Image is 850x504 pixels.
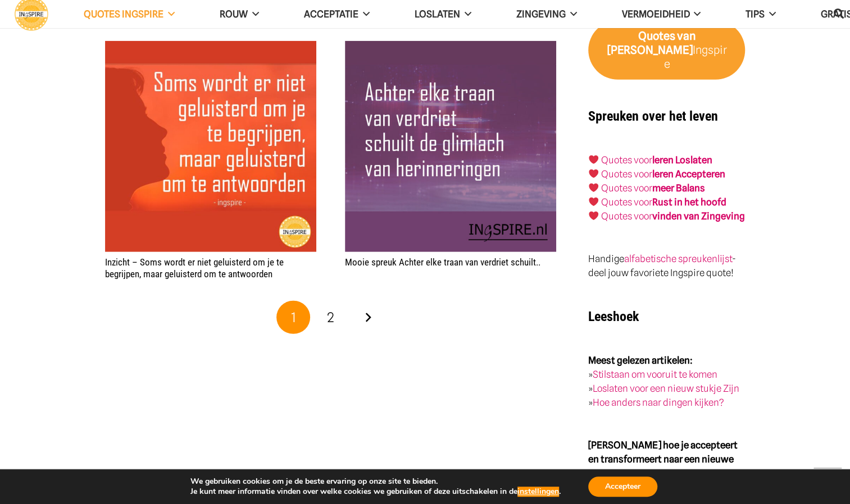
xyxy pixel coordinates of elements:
[589,197,598,207] img: ❤
[105,42,316,53] a: Inzicht – Soms wordt er niet geluisterd om je te begrijpen, maar geluisterd om te antwoorden
[588,21,745,80] a: Quotes van [PERSON_NAME]Ingspire
[638,29,675,43] strong: Quotes
[415,8,460,20] span: Loslaten
[190,476,561,487] p: We gebruiken cookies om je de beste ervaring op onze site te bieden.
[607,29,696,57] strong: van [PERSON_NAME]
[621,8,689,20] span: VERMOEIDHEID
[516,8,565,20] span: Zingeving
[105,41,316,252] img: Spreuk van Ingspire: Soms wordt er niet geluisterd om je te begrijpen, maar geluisterd om te antw...
[588,354,745,410] p: » » »
[190,487,561,497] p: Je kunt meer informatie vinden over welke cookies we gebruiken of deze uitschakelen in de .
[314,301,348,335] a: Pagina 2
[517,487,559,497] button: instellingen
[601,210,745,222] a: Quotes voorvinden van Zingeving
[327,309,334,326] span: 2
[345,256,540,268] a: Mooie spreuk Achter elke traan van verdriet schuilt..
[601,182,705,194] a: Quotes voormeer Balans
[624,253,732,264] a: alfabetische spreukenlijst
[593,383,739,394] a: Loslaten voor een nieuw stukje Zijn
[588,108,718,124] strong: Spreuken over het leven
[652,196,726,208] strong: Rust in het hoofd
[652,210,745,222] strong: vinden van Zingeving
[588,252,745,280] p: Handige - deel jouw favoriete Ingspire quote!
[601,168,652,180] a: Quotes voor
[304,8,358,20] span: Acceptatie
[589,155,598,164] img: ❤
[652,154,712,166] a: leren Loslaten
[588,439,738,479] strong: [PERSON_NAME] hoe je accepteert en transformeert naar een nieuwe manier van Zijn:
[589,169,598,178] img: ❤
[589,183,598,193] img: ❤
[601,196,726,208] a: Quotes voorRust in het hoofd
[291,309,296,326] span: 1
[345,42,556,53] a: Mooie spreuk Achter elke traan van verdriet schuilt..
[652,168,725,180] a: leren Accepteren
[601,154,652,166] a: Quotes voor
[105,256,284,279] a: Inzicht – Soms wordt er niet geluisterd om je te begrijpen, maar geluisterd om te antwoorden
[345,41,556,252] img: Mooie spreuk: Achter elke traan van verdriet schuilt..
[589,211,598,221] img: ❤
[813,468,842,496] a: Terug naar top
[588,476,657,497] button: Accepteer
[588,355,693,366] strong: Meest gelezen artikelen:
[593,369,717,380] a: Stilstaan om vooruit te komen
[827,1,849,28] a: Zoeken
[652,182,705,194] strong: meer Balans
[588,309,639,324] strong: Leeshoek
[84,8,163,20] span: QUOTES INGSPIRE
[746,8,765,20] span: TIPS
[593,397,724,408] a: Hoe anders naar dingen kijken?
[276,301,310,335] span: Pagina 1
[220,8,248,20] span: ROUW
